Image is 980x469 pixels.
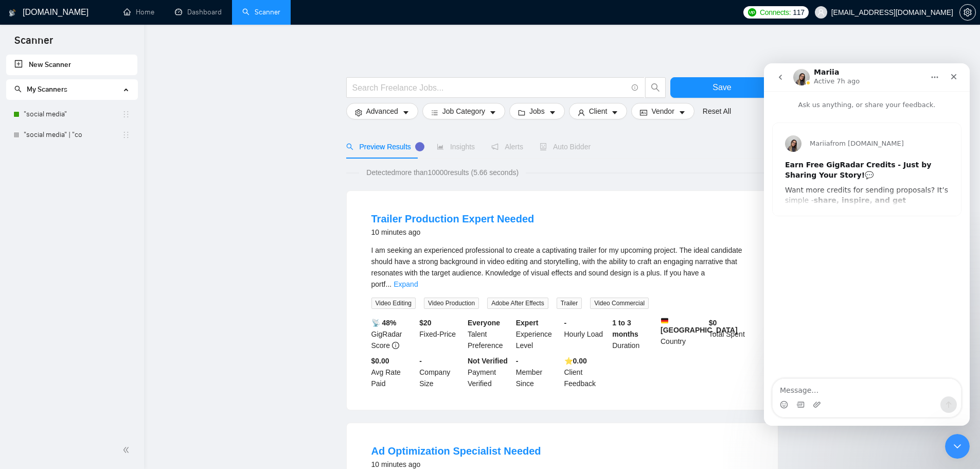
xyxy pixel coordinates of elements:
a: Reset All [703,106,731,117]
button: idcardVendorcaret-down [631,103,694,119]
span: Adobe After Effects [487,298,548,309]
div: Experience Level [514,317,562,351]
a: "social media" | "co [24,125,122,145]
div: Client Feedback [562,355,611,389]
img: upwork-logo.png [748,8,756,16]
span: Advanced [366,106,398,117]
span: setting [960,8,975,16]
div: 10 minutes ago [371,226,534,238]
span: 117 [793,7,804,18]
span: Preview Results [346,143,420,151]
b: - [564,319,567,327]
div: GigRadar Score [369,317,418,351]
span: caret-down [611,109,618,116]
span: idcard [640,109,647,116]
span: My Scanners [27,85,67,94]
button: barsJob Categorycaret-down [422,103,505,119]
span: folder [518,109,525,116]
span: info-circle [392,342,399,349]
span: My Scanners [14,85,67,94]
b: $0.00 [371,357,389,365]
a: Ad Optimization Specialist Needed [371,445,541,457]
span: search [346,143,353,150]
span: setting [355,109,362,116]
div: Avg Rate Paid [369,355,418,389]
div: Member Since [514,355,562,389]
li: "social media" | "co [6,125,137,145]
div: Hourly Load [562,317,611,351]
li: "social media" [6,104,137,125]
span: user [817,9,825,16]
span: Video Production [424,298,479,309]
div: Duration [610,317,658,351]
span: caret-down [549,109,556,116]
b: $ 0 [709,319,717,327]
div: Total Spent [707,317,755,351]
span: robot [540,143,547,150]
span: search [14,85,22,93]
iframe: Intercom live chat [764,63,970,426]
span: holder [122,110,130,118]
span: caret-down [402,109,409,116]
a: Trailer Production Expert Needed [371,213,534,224]
span: holder [122,131,130,139]
a: "social media" [24,104,122,125]
span: search [646,83,665,92]
span: Detected more than 10000 results (5.66 seconds) [359,167,526,178]
span: Scanner [6,33,61,55]
li: New Scanner [6,55,137,75]
span: area-chart [437,143,444,150]
button: settingAdvancedcaret-down [346,103,418,119]
span: double-left [122,445,133,455]
b: ⭐️ 0.00 [564,357,587,365]
span: info-circle [632,84,638,91]
button: userClientcaret-down [569,103,628,119]
b: $ 20 [419,319,431,327]
span: caret-down [489,109,496,116]
div: Company Size [417,355,466,389]
span: notification [491,143,498,150]
button: search [645,77,666,98]
div: Country [658,317,707,351]
span: bars [431,109,438,116]
span: Client [589,106,608,117]
span: Video Commercial [590,298,649,309]
a: New Scanner [14,55,129,75]
b: - [516,357,519,365]
span: I am seeking an experienced professional to create a captivating trailer for my upcoming project.... [371,246,742,288]
a: homeHome [123,8,154,16]
b: Everyone [468,319,500,327]
b: 📡 48% [371,319,397,327]
span: Alerts [491,143,523,151]
input: Search Freelance Jobs... [352,81,627,94]
b: Not Verified [468,357,508,365]
b: [GEOGRAPHIC_DATA] [661,317,738,334]
a: setting [959,8,976,16]
button: setting [959,4,976,21]
span: ... [386,280,392,288]
span: Connects: [760,7,791,18]
span: Trailer [557,298,582,309]
span: Auto Bidder [540,143,591,151]
img: 🇩🇪 [661,317,668,324]
span: Save [712,81,731,94]
iframe: Intercom live chat [945,434,970,459]
b: Expert [516,319,539,327]
div: Tooltip anchor [415,142,424,151]
button: Save [670,77,774,98]
button: folderJobscaret-down [509,103,565,119]
a: searchScanner [242,8,280,16]
span: Video Editing [371,298,416,309]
